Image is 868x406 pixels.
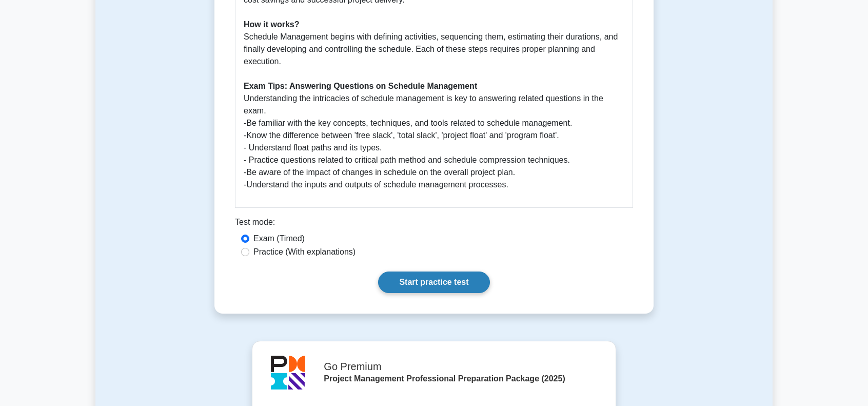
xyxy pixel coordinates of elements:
[235,216,633,233] div: Test mode:
[378,272,489,293] a: Start practice test
[253,233,305,245] label: Exam (Timed)
[253,246,356,258] label: Practice (With explanations)
[244,20,299,29] b: How it works?
[244,82,477,90] b: Exam Tips: Answering Questions on Schedule Management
